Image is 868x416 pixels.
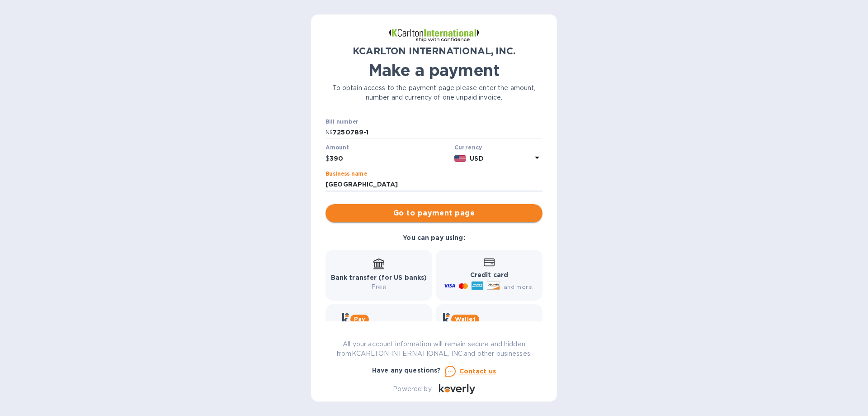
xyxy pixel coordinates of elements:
[333,208,535,219] span: Go to payment page
[325,145,349,151] label: Amount
[325,171,367,177] label: Business name
[393,384,431,394] p: Powered by
[331,282,427,292] p: Free
[470,155,483,162] b: USD
[325,204,542,222] button: Go to payment page
[454,144,482,151] b: Currency
[325,119,358,124] label: Bill number
[372,367,441,374] b: Have any questions?
[459,368,496,375] u: Contact us
[331,274,427,281] b: Bank transfer (for US banks)
[403,234,465,241] b: You can pay using:
[325,154,330,163] p: $
[330,152,451,165] input: 0.00
[333,126,542,139] input: Enter bill number
[325,339,542,359] p: All your account information will remain secure and hidden from KCARLTON INTERNATIONAL, INC. and ...
[353,45,515,57] b: KCARLTON INTERNATIONAL, INC.
[504,283,537,290] span: and more...
[325,178,542,191] input: Enter business name
[325,61,542,80] h1: Make a payment
[455,316,476,322] b: Wallet
[325,83,542,102] p: To obtain access to the payment page please enter the amount, number and currency of one unpaid i...
[325,128,333,137] p: №
[470,271,508,278] b: Credit card
[354,316,365,322] b: Pay
[454,155,467,162] img: USD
